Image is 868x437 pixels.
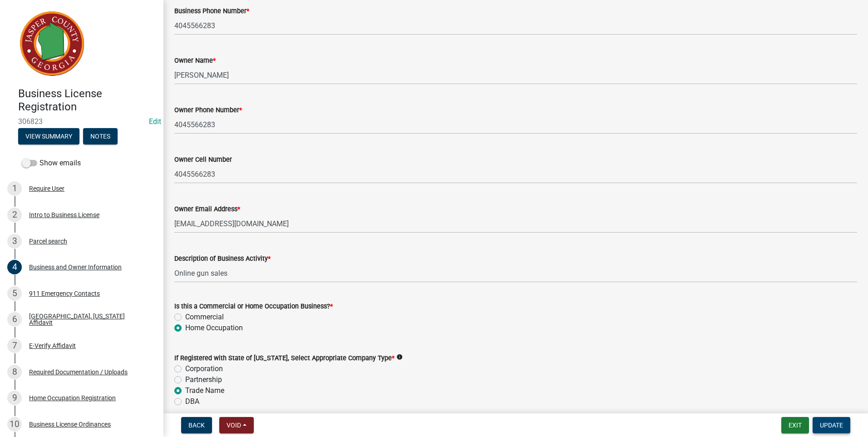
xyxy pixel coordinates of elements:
[174,206,240,213] label: Owner Email Address
[22,158,81,169] label: Show emails
[18,87,156,114] h4: Business License Registration
[185,396,199,407] label: DBA
[29,290,100,297] div: 911 Emergency Contacts
[83,133,118,140] wm-modal-confirm: Notes
[7,312,22,327] div: 6
[29,395,116,401] div: Home Occupation Registration
[29,238,67,244] div: Parcel search
[227,422,241,429] span: Void
[29,421,111,427] div: Business License Ordinances
[7,338,22,353] div: 7
[188,422,205,429] span: Back
[181,417,212,433] button: Back
[29,212,99,218] div: Intro to Business License
[83,128,118,144] button: Notes
[7,365,22,379] div: 8
[219,417,254,433] button: Void
[174,157,232,163] label: Owner Cell Number
[396,354,403,360] i: info
[29,264,122,270] div: Business and Owner Information
[174,303,333,310] label: Is this a Commercial or Home Occupation Business?
[174,256,271,262] label: Description of Business Activity
[185,374,222,385] label: Partnership
[7,391,22,405] div: 9
[29,185,64,192] div: Require User
[174,58,216,64] label: Owner Name
[781,417,809,433] button: Exit
[7,286,22,301] div: 5
[813,417,850,433] button: Update
[7,208,22,222] div: 2
[149,117,161,126] wm-modal-confirm: Edit Application Number
[185,385,224,396] label: Trade Name
[29,343,76,349] div: E-Verify Affidavit
[174,8,249,15] label: Business Phone Number
[18,117,145,126] span: 306823
[18,128,79,144] button: View Summary
[29,313,149,326] div: [GEOGRAPHIC_DATA], [US_STATE] Affidavit
[7,234,22,248] div: 3
[185,363,223,374] label: Corporation
[149,117,161,126] a: Edit
[18,133,79,140] wm-modal-confirm: Summary
[174,355,395,362] label: If Registered with State of [US_STATE], Select Appropriate Company Type
[185,323,243,333] label: Home Occupation
[29,369,128,375] div: Required Documentation / Uploads
[7,417,22,432] div: 10
[820,422,843,429] span: Update
[7,181,22,196] div: 1
[174,107,242,114] label: Owner Phone Number
[7,260,22,274] div: 4
[18,10,86,78] img: Jasper County, Georgia
[185,312,224,323] label: Commercial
